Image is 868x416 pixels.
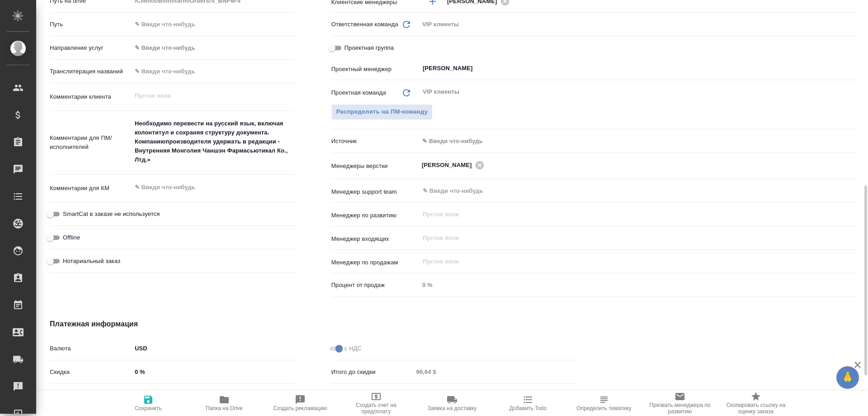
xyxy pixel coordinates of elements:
button: Распределить на ПМ-команду [331,104,433,120]
p: Процент от продаж [331,281,419,290]
span: Offline [63,233,80,242]
p: Проектный менеджер [331,65,419,74]
span: Сохранить [135,405,162,411]
button: Создать рекламацию [262,391,338,416]
span: SmartCat в заказе не используется [63,210,160,219]
div: [PERSON_NAME] [422,159,487,171]
p: Менеджер входящих [331,234,419,244]
button: Определить тематику [566,391,642,416]
input: ✎ Введи что-нибудь [422,186,825,196]
p: Направление услуг [50,43,132,53]
p: Комментарии клиента [50,92,132,101]
p: Менеджеры верстки [331,162,419,171]
span: Создать рекламацию [274,405,327,411]
p: Источник [331,137,419,146]
div: ✎ Введи что-нибудь [132,40,295,56]
input: Пустое поле [419,278,858,292]
button: Open [853,190,855,192]
button: Скопировать ссылку на оценку заказа [718,391,794,416]
span: Добавить Todo [509,405,547,411]
button: Open [853,67,855,69]
p: Скидка [50,368,132,377]
p: Проектная команда [331,88,386,97]
span: Папка на Drive [206,405,243,411]
input: Пустое поле [413,365,577,378]
span: Нотариальный заказ [63,257,120,266]
span: В заказе уже есть ответственный ПМ или ПМ группа [331,104,433,120]
p: Ответственная команда [331,20,398,29]
span: Скопировать ссылку на оценку заказа [723,402,788,415]
input: Пустое поле [413,389,577,402]
button: Добавить Todo [490,391,566,416]
p: Путь [50,20,132,29]
textarea: Необходимо перевести на русский язык, включая колонтитул и сохраняя структуру документа. Компанию... [132,116,295,167]
input: Пустое поле [422,233,837,244]
span: Проектная группа [344,43,394,53]
button: Создать счет на предоплату [338,391,414,416]
button: 🙏 [836,366,859,389]
span: Заявка на доставку [428,405,476,411]
span: Распределить на ПМ-команду [336,107,428,117]
input: ✎ Введи что-нибудь [132,365,295,378]
div: ✎ Введи что-нибудь [422,137,847,146]
p: Валюта [50,344,132,353]
span: 🙏 [840,368,855,387]
input: ✎ Введи что-нибудь [132,18,295,31]
div: VIP клиенты [419,17,858,32]
p: Комментарии для КМ [50,184,132,193]
button: Сохранить [110,391,186,416]
input: Пустое поле [422,256,837,267]
input: ✎ Введи что-нибудь [132,389,295,402]
p: Итого до скидки [331,368,413,377]
h4: Платежная информация [50,319,576,330]
p: Менеджер по продажам [331,258,419,267]
div: ✎ Введи что-нибудь [135,43,284,53]
input: Пустое поле [422,209,837,220]
p: Менеджер по развитию [331,211,419,220]
button: Папка на Drive [186,391,262,416]
p: Комментарии для ПМ/исполнителей [50,134,132,152]
button: Заявка на доставку [414,391,490,416]
input: ✎ Введи что-нибудь [132,65,295,78]
p: Транслитерация названий [50,67,132,76]
button: Призвать менеджера по развитию [642,391,718,416]
p: Менеджер support team [331,187,419,196]
span: Определить тематику [576,405,631,411]
button: Open [853,164,855,166]
span: [PERSON_NAME] [422,161,477,170]
div: ✎ Введи что-нибудь [419,134,858,149]
span: Призвать менеджера по развитию [647,402,712,415]
span: с НДС [344,344,362,353]
span: Создать счет на предоплату [344,402,409,415]
button: Open [853,0,855,2]
div: USD [132,341,295,356]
